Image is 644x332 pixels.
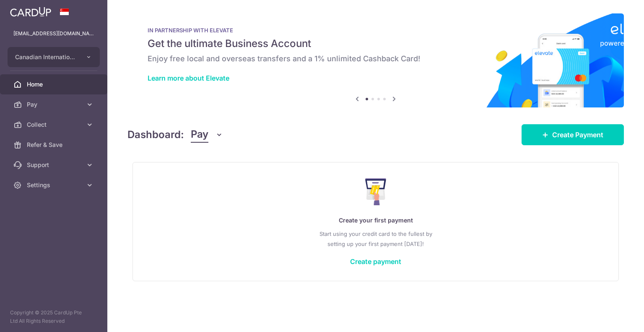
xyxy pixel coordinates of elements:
img: Make Payment [365,178,387,205]
a: Create payment [350,257,401,266]
img: Renovation banner [127,13,624,107]
button: Canadian International School Pte Ltd [8,47,100,67]
h5: Get the ultimate Business Account [148,37,604,50]
h6: Enjoy free local and overseas transfers and a 1% unlimited Cashback Card! [148,54,604,64]
h4: Dashboard: [127,127,184,142]
button: Pay [191,127,223,143]
p: Create your first payment [150,215,602,225]
span: Collect [27,120,82,129]
img: CardUp [10,7,51,17]
span: Home [27,80,82,89]
p: Start using your credit card to the fullest by setting up your first payment [DATE]! [150,229,602,249]
p: [EMAIL_ADDRESS][DOMAIN_NAME] [13,29,94,38]
span: Create Payment [552,130,603,140]
span: Settings [27,181,82,189]
span: Pay [191,127,208,143]
span: Support [27,161,82,169]
span: Canadian International School Pte Ltd [15,53,77,61]
span: Pay [27,100,82,109]
a: Learn more about Elevate [148,74,229,82]
p: IN PARTNERSHIP WITH ELEVATE [148,27,604,34]
span: Refer & Save [27,141,82,149]
a: Create Payment [522,124,624,145]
